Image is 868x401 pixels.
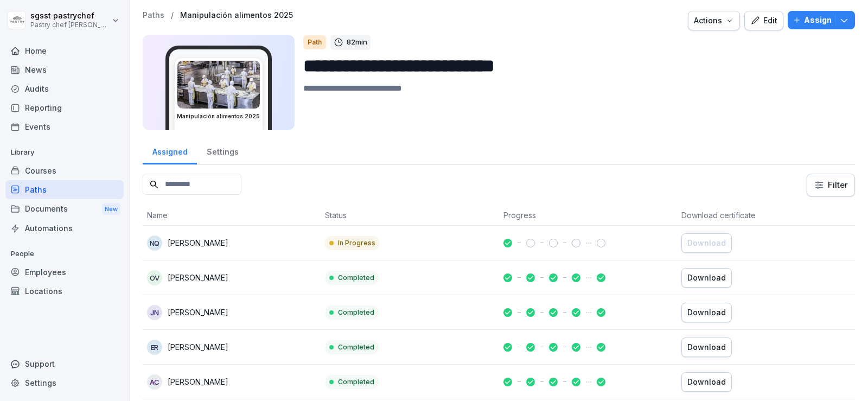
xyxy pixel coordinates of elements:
button: Filter [807,174,854,196]
button: Download [681,338,732,357]
a: Employees [5,263,124,282]
p: sgsst pastrychef [30,11,110,21]
a: Automations [5,219,124,238]
p: [PERSON_NAME] [168,237,228,249]
a: Assigned [143,137,197,164]
a: Events [5,117,124,136]
button: Edit [744,11,783,30]
p: [PERSON_NAME] [168,272,228,283]
a: Manipulación alimentos 2025 [180,11,293,20]
div: OV [147,270,162,285]
button: Download [681,268,732,288]
p: Pastry chef [PERSON_NAME] y Cocina gourmet [30,21,110,29]
p: People [5,245,124,263]
div: Filter [814,180,848,190]
div: Path [303,35,326,49]
button: Actions [688,11,740,30]
a: Courses [5,161,124,180]
div: Download [687,341,726,353]
h3: Manipulación alimentos 2025 [177,112,260,120]
p: Completed [338,377,374,387]
button: Assign [788,11,855,29]
a: Audits [5,79,124,98]
th: Status [321,205,499,226]
a: News [5,60,124,79]
div: New [102,203,120,215]
div: JN [147,305,162,320]
p: [PERSON_NAME] [168,376,228,387]
p: 82 min [347,37,367,48]
a: Paths [5,180,124,199]
div: Download [687,307,726,319]
a: Paths [143,11,164,20]
button: Download [681,372,732,392]
a: Settings [197,137,248,164]
div: Actions [694,15,734,27]
div: Download [687,272,726,284]
a: DocumentsNew [5,199,124,219]
p: Completed [338,342,374,352]
div: Download [687,376,726,388]
a: Locations [5,282,124,301]
div: Download [687,237,726,249]
a: Settings [5,373,124,392]
p: [PERSON_NAME] [168,307,228,318]
th: Progress [499,205,677,226]
p: Completed [338,308,374,317]
div: NQ [147,235,162,251]
div: ER [147,340,162,355]
p: Library [5,144,124,161]
div: Documents [5,199,124,219]
img: xrig9ngccgkbh355tbuziiw7.png [177,61,260,109]
p: [PERSON_NAME] [168,341,228,353]
th: Download certificate [677,205,855,226]
p: / [171,11,174,20]
th: Name [143,205,321,226]
p: Completed [338,273,374,283]
div: Support [5,354,124,373]
a: Reporting [5,98,124,117]
button: Download [681,233,732,253]
div: Edit [750,15,777,27]
a: Home [5,41,124,60]
button: Download [681,303,732,322]
div: AC [147,374,162,390]
p: In Progress [338,238,375,248]
p: Assign [804,14,832,26]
